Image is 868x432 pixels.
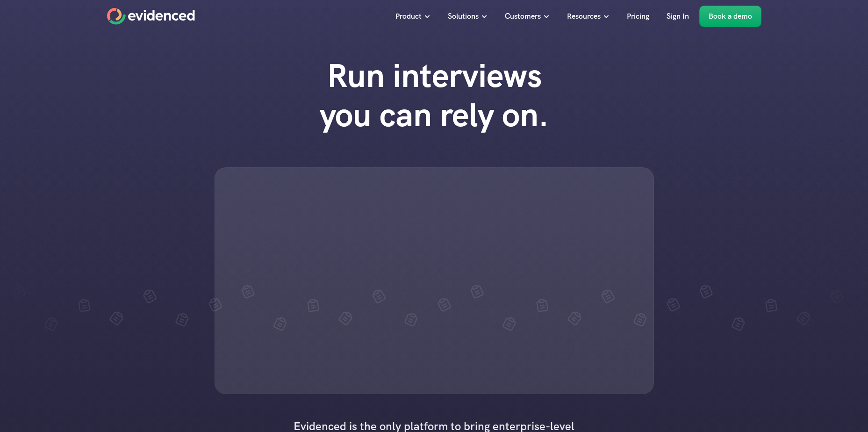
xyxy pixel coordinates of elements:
a: Book a demo [699,6,761,27]
p: Product [395,10,422,22]
p: Pricing [627,10,649,22]
p: Sign In [667,10,689,22]
a: Sign In [660,6,696,27]
p: Book a demo [709,10,752,22]
p: Customers [505,10,541,22]
a: Home [107,8,195,25]
p: Solutions [448,10,479,22]
a: Pricing [620,6,656,27]
h1: Run interviews you can rely on. [301,56,567,135]
p: Resources [567,10,601,22]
